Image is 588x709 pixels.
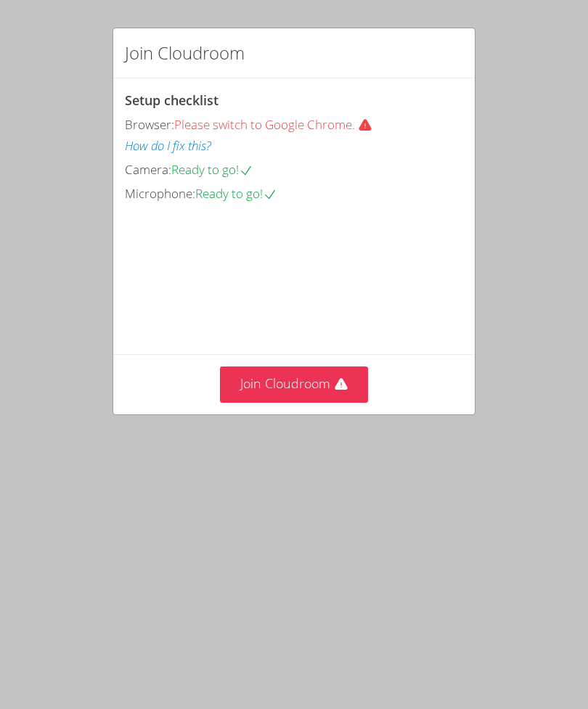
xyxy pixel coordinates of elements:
[125,91,219,109] span: Setup checklist
[125,116,174,133] span: Browser:
[125,161,171,178] span: Camera:
[125,185,195,202] span: Microphone:
[220,366,369,402] button: Join Cloudroom
[174,116,378,133] span: Please switch to Google Chrome.
[195,185,277,202] span: Ready to go!
[171,161,253,178] span: Ready to go!
[125,40,245,66] h2: Join Cloudroom
[125,136,211,157] button: How do I fix this?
